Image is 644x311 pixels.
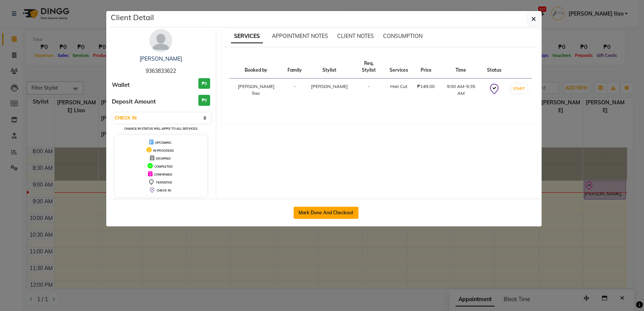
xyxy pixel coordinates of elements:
span: COMPLETED [154,165,173,168]
span: [PERSON_NAME] [311,83,348,89]
td: - [352,79,385,102]
span: CONFIRMED [154,173,172,176]
span: Deposit Amount [112,97,156,106]
th: Services [385,55,413,79]
span: DROPPED [156,157,171,160]
img: avatar [149,29,172,52]
span: SERVICES [231,30,263,43]
td: - [283,79,306,102]
span: CONSUMPTION [383,33,423,39]
span: TENTATIVE [156,181,172,184]
small: Change in status will apply to all services. [124,127,198,130]
th: Booked by [229,55,283,79]
th: Req. Stylist [352,55,385,79]
h3: ₱0 [198,78,210,89]
th: Family [283,55,306,79]
th: Price [413,55,439,79]
td: 9:00 AM-9:35 AM [439,79,482,102]
th: Stylist [306,55,352,79]
div: ₱149.00 [417,83,435,90]
span: APPOINTMENT NOTES [272,33,328,39]
button: Mark Done And Checkout [294,207,358,219]
span: CLIENT NOTES [337,33,374,39]
td: [PERSON_NAME] llao [229,79,283,102]
h5: Client Detail [111,12,154,23]
span: UPCOMING [155,141,171,145]
span: 9363833622 [146,68,176,74]
span: Wallet [112,81,130,90]
th: Time [439,55,482,79]
th: Status [482,55,506,79]
a: [PERSON_NAME] [140,55,182,62]
h3: ₱0 [198,95,210,106]
button: START [511,84,527,93]
div: Hair Cut [390,83,408,90]
span: CHECK-IN [157,188,171,192]
span: IN PROGRESS [153,149,174,152]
